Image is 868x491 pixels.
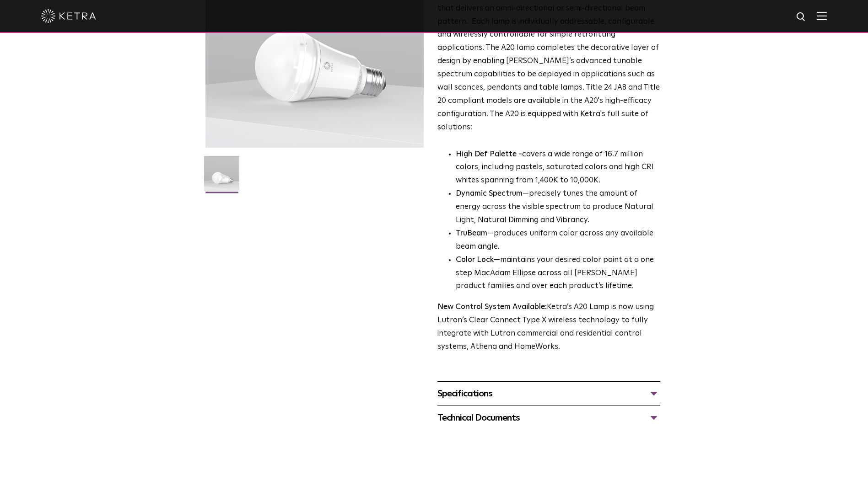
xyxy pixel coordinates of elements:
div: Specifications [437,386,660,401]
div: Technical Documents [437,411,660,425]
strong: Color Lock [456,256,494,264]
strong: New Control System Available: [437,303,547,311]
li: —precisely tunes the amount of energy across the visible spectrum to produce Natural Light, Natur... [456,187,660,227]
img: A20-Lamp-2021-Web-Square [204,156,239,198]
strong: Dynamic Spectrum [456,190,523,197]
li: —maintains your desired color point at a one step MacAdam Ellipse across all [PERSON_NAME] produc... [456,254,660,294]
img: search icon [796,11,807,23]
p: Ketra’s A20 Lamp is now using Lutron’s Clear Connect Type X wireless technology to fully integrat... [437,301,660,354]
p: covers a wide range of 16.7 million colors, including pastels, saturated colors and high CRI whit... [456,148,660,188]
li: —produces uniform color across any available beam angle. [456,227,660,254]
img: ketra-logo-2019-white [41,9,96,23]
img: Hamburger%20Nav.svg [817,11,827,20]
strong: TruBeam [456,229,487,237]
strong: High Def Palette - [456,150,522,158]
